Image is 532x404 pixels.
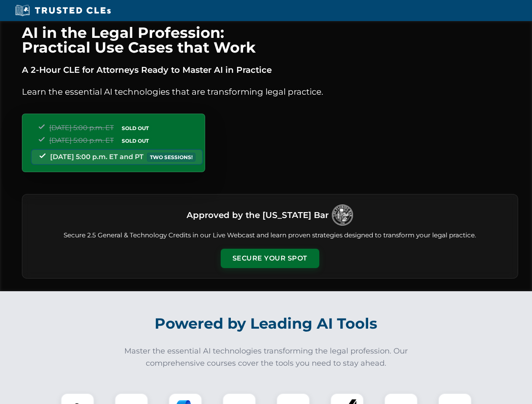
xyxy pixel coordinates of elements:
p: Secure 2.5 General & Technology Credits in our Live Webcast and learn proven strategies designed ... [32,231,508,240]
p: Learn the essential AI technologies that are transforming legal practice. [22,85,518,98]
h3: Approved by the [US_STATE] Bar [187,207,329,223]
h2: Powered by Leading AI Tools [33,309,500,338]
img: Logo [332,205,353,226]
p: A 2-Hour CLE for Attorneys Ready to Master AI in Practice [22,63,518,77]
span: SOLD OUT [119,136,152,145]
button: Secure Your Spot [221,249,319,268]
img: Trusted CLEs [13,4,113,17]
span: [DATE] 5:00 p.m. ET [49,124,114,132]
span: [DATE] 5:00 p.m. ET [49,136,114,144]
span: SOLD OUT [119,124,152,133]
h1: AI in the Legal Profession: Practical Use Cases that Work [22,25,518,55]
p: Master the essential AI technologies transforming the legal profession. Our comprehensive courses... [119,345,414,369]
